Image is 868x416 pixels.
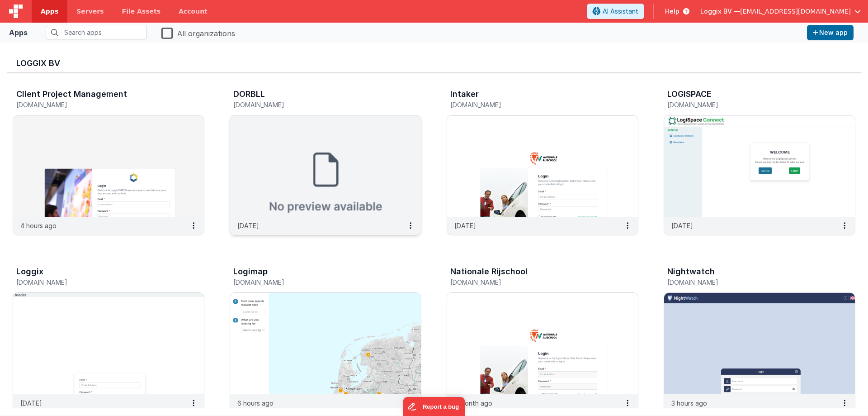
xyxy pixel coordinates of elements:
[233,101,399,108] h5: [DOMAIN_NAME]
[16,101,182,108] h5: [DOMAIN_NAME]
[233,90,265,99] h3: DORBLL
[740,7,851,16] span: [EMAIL_ADDRESS][DOMAIN_NAME]
[450,279,616,286] h5: [DOMAIN_NAME]
[665,7,679,16] span: Help
[233,279,399,286] h5: [DOMAIN_NAME]
[454,398,492,408] p: a month ago
[667,90,712,99] h3: LOGISPACE
[671,221,693,230] p: [DATE]
[76,7,104,16] span: Servers
[454,221,476,230] p: [DATE]
[403,397,465,416] iframe: Marker.io feedback button
[603,7,638,16] span: AI Assistant
[20,221,57,230] p: 4 hours ago
[667,267,715,276] h3: Nightwatch
[16,59,852,68] h3: Loggix BV
[587,4,644,19] button: AI Assistant
[122,7,161,16] span: File Assets
[450,101,616,108] h5: [DOMAIN_NAME]
[161,26,235,39] label: All organizations
[667,279,833,286] h5: [DOMAIN_NAME]
[450,267,528,276] h3: Nationale Rijschool
[700,7,740,16] span: Loggix BV —
[233,267,268,276] h3: Logimap
[9,27,28,38] div: Apps
[16,267,43,276] h3: Loggix
[667,101,833,108] h5: [DOMAIN_NAME]
[16,279,182,286] h5: [DOMAIN_NAME]
[16,90,127,99] h3: Client Project Management
[237,398,274,408] p: 6 hours ago
[450,90,479,99] h3: Intaker
[41,7,58,16] span: Apps
[671,398,707,408] p: 3 hours ago
[807,25,854,40] button: New app
[700,7,861,16] button: Loggix BV — [EMAIL_ADDRESS][DOMAIN_NAME]
[237,221,259,230] p: [DATE]
[20,398,42,408] p: [DATE]
[46,26,147,39] input: Search apps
